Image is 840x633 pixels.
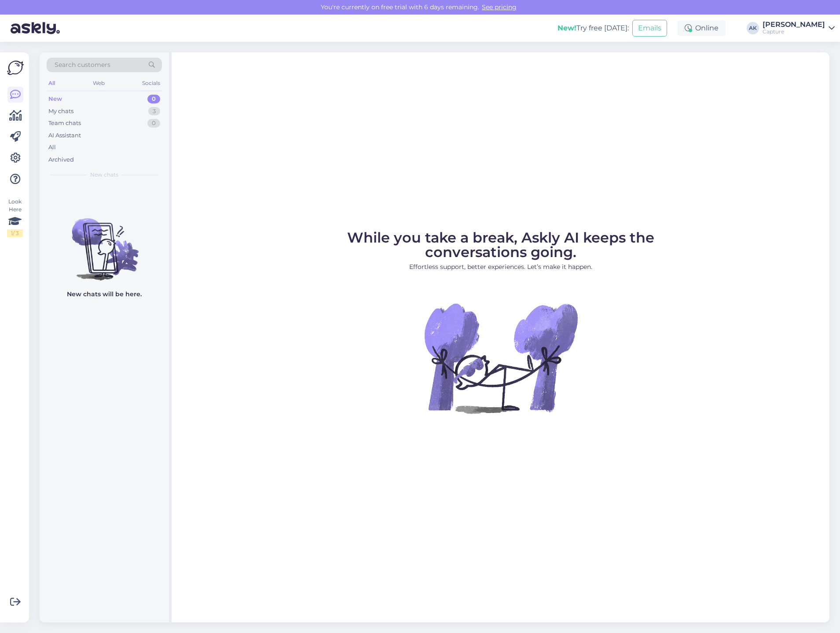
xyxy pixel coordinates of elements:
div: 3 [148,107,160,116]
div: Web [91,77,106,89]
span: While you take a break, Askly AI keeps the conversations going. [347,229,654,261]
span: Search customers [55,60,110,70]
a: See pricing [479,3,519,11]
div: Archived [48,155,74,164]
div: Try free [DATE]: [558,23,629,33]
img: No chats [40,202,169,282]
div: AK [747,22,759,34]
div: 1 / 3 [7,229,23,237]
button: Emails [632,20,667,37]
img: No Chat active [422,279,580,437]
div: Online [678,20,726,36]
div: All [48,143,56,152]
div: [PERSON_NAME] [763,21,825,28]
div: Look Here [7,198,23,237]
div: 0 [147,95,160,103]
div: Capture [763,28,825,35]
div: Socials [140,77,162,89]
p: Effortless support, better experiences. Let’s make it happen. [307,262,694,272]
div: 0 [147,119,160,128]
img: Askly Logo [7,59,24,76]
span: New chats [90,171,118,179]
div: All [47,77,57,89]
a: [PERSON_NAME]Capture [763,21,835,35]
div: My chats [48,107,73,116]
div: AI Assistant [48,131,81,140]
div: Team chats [48,119,81,128]
p: New chats will be here. [67,290,142,299]
b: New! [558,24,576,32]
div: New [48,95,62,103]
